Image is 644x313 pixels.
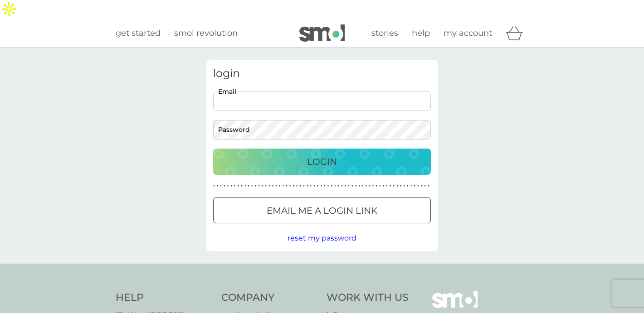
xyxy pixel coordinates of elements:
p: ● [355,184,357,188]
p: ● [390,184,391,188]
p: ● [224,184,225,188]
p: ● [286,184,288,188]
p: ● [300,184,302,188]
h4: Company [221,291,318,305]
p: ● [241,184,243,188]
p: ● [362,184,364,188]
p: ● [220,184,222,188]
p: ● [293,184,294,188]
p: ● [393,184,395,188]
p: ● [307,184,308,188]
img: smol [299,24,345,42]
p: ● [403,184,405,188]
p: ● [230,184,232,188]
p: ● [327,184,329,188]
p: ● [376,184,377,188]
span: stories [371,28,398,38]
p: ● [400,184,402,188]
p: Email me a login link [267,203,377,218]
p: ● [366,184,367,188]
p: ● [275,184,277,188]
p: ● [213,184,215,188]
p: ● [417,184,419,188]
p: ● [372,184,374,188]
p: ● [421,184,423,188]
h4: Help [116,291,212,305]
p: ● [379,184,381,188]
p: ● [348,184,350,188]
p: ● [410,184,412,188]
p: ● [396,184,398,188]
p: ● [358,184,360,188]
p: ● [320,184,322,188]
p: ● [248,184,249,188]
p: ● [279,184,281,188]
p: ● [255,184,257,188]
span: smol revolution [174,28,238,38]
p: ● [303,184,305,188]
button: Email me a login link [213,197,431,223]
p: ● [234,184,236,188]
span: get started [116,28,161,38]
p: ● [341,184,343,188]
p: ● [407,184,409,188]
p: ● [237,184,239,188]
p: ● [217,184,219,188]
p: ● [268,184,270,188]
p: ● [386,184,388,188]
p: ● [428,184,429,188]
a: smol revolution [174,27,238,40]
h3: login [213,67,431,80]
button: reset my password [288,232,356,244]
p: ● [244,184,246,188]
p: ● [310,184,312,188]
p: ● [331,184,332,188]
p: ● [324,184,326,188]
div: basket [506,24,528,42]
p: ● [317,184,319,188]
p: ● [334,184,336,188]
p: ● [258,184,260,188]
p: ● [296,184,298,188]
p: ● [283,184,284,188]
p: ● [338,184,340,188]
a: stories [371,27,398,40]
p: ● [424,184,426,188]
button: Login [213,149,431,175]
span: help [412,28,430,38]
p: ● [345,184,346,188]
span: reset my password [288,234,356,242]
p: ● [265,184,267,188]
h4: Work With Us [327,291,409,305]
p: ● [272,184,274,188]
p: ● [369,184,371,188]
p: ● [313,184,315,188]
a: get started [116,27,161,40]
a: my account [444,27,492,40]
p: ● [414,184,415,188]
a: help [412,27,430,40]
p: ● [289,184,291,188]
p: ● [251,184,253,188]
p: ● [262,184,263,188]
p: ● [227,184,229,188]
p: ● [351,184,353,188]
p: ● [383,184,385,188]
p: Login [307,154,337,169]
span: my account [444,28,492,38]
